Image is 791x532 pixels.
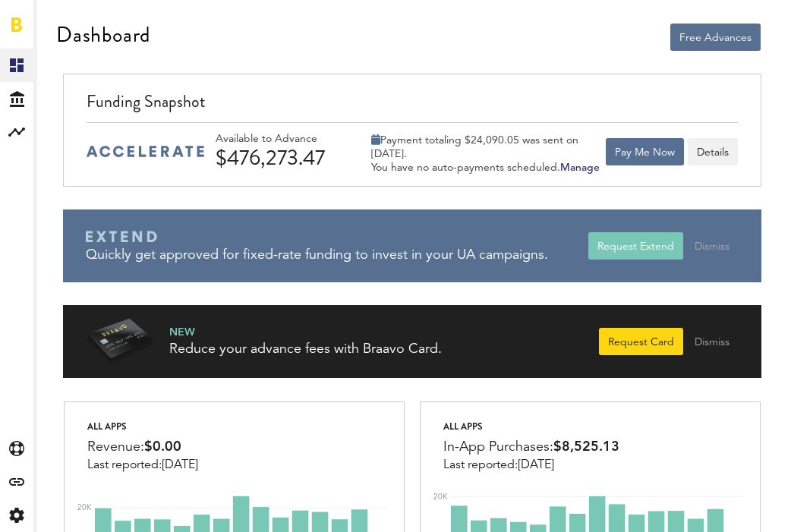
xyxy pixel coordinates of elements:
div: All apps [87,417,198,436]
img: Braavo Extend [86,231,157,243]
div: Funding Snapshot [87,90,737,122]
button: Details [688,138,738,165]
span: $8,525.13 [553,440,619,454]
button: Request Extend [588,232,683,260]
div: Last reported: [443,458,619,472]
a: Manage [560,162,600,173]
div: Available to Advance [216,133,360,146]
button: Request Card [599,328,683,355]
div: Payment totaling $24,090.05 was sent on [DATE]. [371,134,605,161]
text: 20K [77,504,92,512]
div: All apps [443,417,619,436]
div: Revenue: [87,436,198,458]
button: Dismiss [685,232,739,260]
span: [DATE] [518,459,554,471]
text: 20K [433,493,448,501]
button: Free Advances [670,24,761,51]
div: Last reported: [87,458,198,472]
iframe: Opens a widget where you can find more information [673,486,776,524]
img: accelerate-medium-blue-logo.svg [87,146,204,157]
button: Pay Me Now [606,138,684,165]
span: [DATE] [162,459,198,471]
div: You have no auto-payments scheduled. [371,161,605,175]
div: Dashboard [56,23,150,47]
img: Braavo Card [86,319,154,364]
button: Dismiss [685,328,739,355]
div: NEW [169,325,442,340]
span: Dashboard [45,17,58,49]
div: Quickly get approved for fixed-rate funding to invest in your UA campaigns. [86,246,588,265]
div: $476,273.47 [216,146,360,170]
div: In-App Purchases: [443,436,619,458]
div: Reduce your advance fees with Braavo Card. [169,340,442,359]
span: $0.00 [144,440,181,454]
